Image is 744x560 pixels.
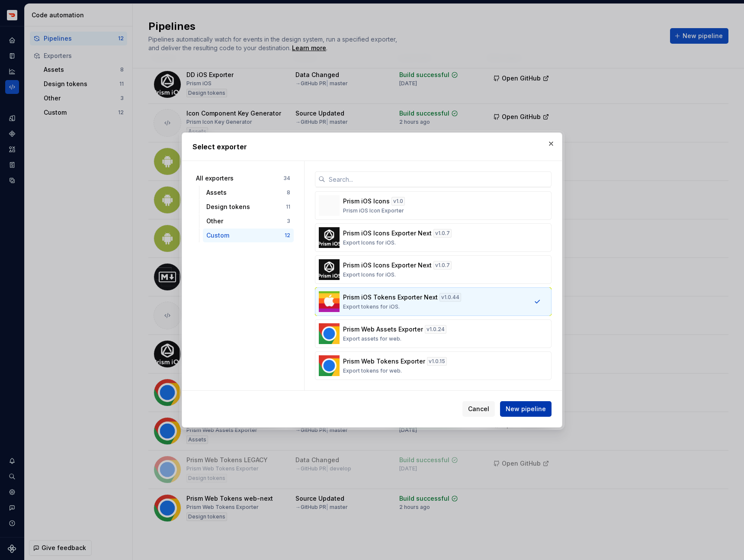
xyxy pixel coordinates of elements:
h2: Select exporter [192,142,552,152]
div: 3 [287,218,290,225]
button: Custom12 [203,229,294,242]
p: Export assets for web. [343,335,401,342]
p: Prism Web Assets Exporter [343,325,423,334]
div: v 1.0.7 [433,229,452,238]
div: All exporters [196,174,283,183]
p: Export Icons for iOS. [343,239,396,246]
div: Design tokens [206,203,286,211]
div: v 1.0 [391,197,405,206]
div: Custom [206,231,285,240]
div: Assets [206,188,287,197]
button: Prism iOS Icons Exporter Nextv1.0.7Export Icons for iOS. [315,223,552,252]
button: Prism iOS Tokens Exporter Nextv1.0.44Export tokens for iOS. [315,287,552,316]
p: Prism Web Tokens Exporter [343,357,425,366]
p: Export tokens for web. [343,367,402,374]
div: v 1.0.44 [439,293,461,302]
p: Prism iOS Icon Exporter [343,207,404,214]
p: Export tokens for iOS. [343,303,400,310]
div: Other [206,217,287,225]
div: 8 [287,189,290,196]
button: Prism iOS Icons Exporter Nextv1.0.7Export Icons for iOS. [315,255,552,284]
button: All exporters34 [192,171,294,185]
span: New pipeline [506,405,546,413]
div: v 1.0.24 [425,325,446,334]
button: Cancel [462,401,495,417]
button: Assets8 [203,186,294,200]
button: Prism Web Tokens Exporterv1.0.15Export tokens for web. [315,351,552,380]
p: Prism iOS Icons Exporter Next [343,229,432,238]
div: 12 [285,232,290,239]
button: Design tokens11 [203,200,294,214]
p: Prism iOS Icons [343,197,390,206]
p: Prism iOS Tokens Exporter Next [343,293,438,302]
p: Prism iOS Icons Exporter Next [343,261,432,270]
button: New pipeline [500,401,552,417]
div: v 1.0.15 [427,357,447,366]
button: Other3 [203,214,294,228]
input: Search... [325,171,552,187]
button: Prism Web Assets Exporterv1.0.24Export assets for web. [315,319,552,348]
button: Prism iOS Iconsv1.0Prism iOS Icon Exporter [315,191,552,220]
p: Export Icons for iOS. [343,271,396,278]
div: 11 [286,203,290,210]
div: v 1.0.7 [433,261,452,270]
span: Cancel [468,405,489,413]
div: 34 [283,175,290,182]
